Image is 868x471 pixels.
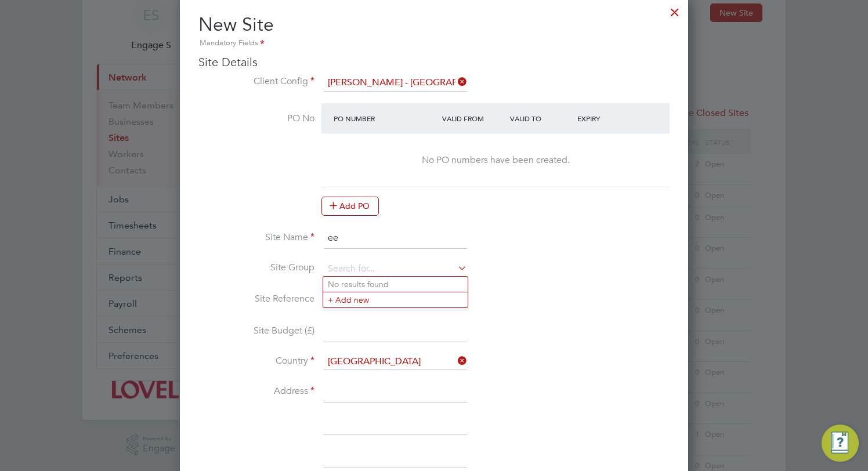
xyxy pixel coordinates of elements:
input: Search for... [324,354,467,370]
input: Search for... [324,74,467,92]
input: Search for... [324,260,467,278]
label: Client Config [198,75,314,88]
label: Site Name [198,231,314,244]
div: Expiry [574,108,642,129]
div: No PO numbers have been created. [333,154,658,166]
h2: New Site [198,13,670,50]
div: Valid To [507,108,575,129]
label: Country [198,355,314,367]
button: Add PO [321,197,379,215]
li: No results found [323,277,468,292]
label: Site Budget (£) [198,325,314,337]
div: Mandatory Fields [198,37,670,50]
li: + Add new [323,292,468,307]
label: Address [198,385,314,397]
label: PO No [198,113,314,125]
button: Engage Resource Center [822,425,859,462]
div: PO Number [331,108,439,129]
label: Site Reference [198,293,314,305]
label: Site Group [198,262,314,274]
div: Valid From [439,108,507,129]
h3: Site Details [198,55,670,70]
